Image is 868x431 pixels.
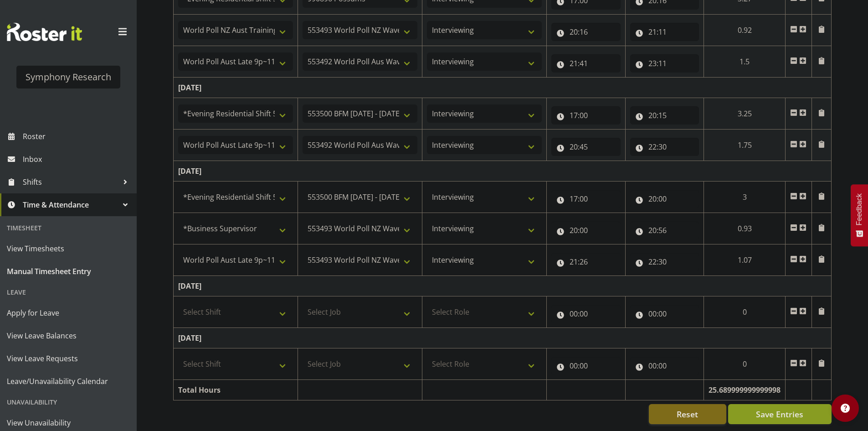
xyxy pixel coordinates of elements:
input: Click to select... [630,138,699,156]
td: [DATE] [174,161,832,182]
span: Time & Attendance [23,198,118,212]
div: Leave [2,283,134,301]
input: Click to select... [630,54,699,73]
input: Click to select... [551,138,621,156]
input: Click to select... [630,106,699,125]
a: Manual Timesheet Entry [2,260,134,283]
a: View Leave Requests [2,347,134,370]
span: Inbox [23,152,132,166]
img: help-xxl-2.png [841,404,850,413]
td: [DATE] [174,78,832,98]
input: Click to select... [551,357,621,375]
span: Feedback [855,193,863,225]
span: View Unavailability [7,416,130,430]
input: Click to select... [551,54,621,73]
td: [DATE] [174,276,832,296]
td: 0 [704,296,786,328]
td: 25.689999999999998 [704,380,786,400]
span: Manual Timesheet Entry [7,265,130,278]
span: Reset [677,408,698,420]
a: View Timesheets [2,237,134,260]
div: Symphony Research [26,70,111,84]
input: Click to select... [551,305,621,323]
input: Click to select... [630,357,699,375]
td: 3.25 [704,98,786,130]
button: Reset [649,404,726,424]
input: Click to select... [551,190,621,208]
div: Timesheet [2,218,134,237]
span: Leave/Unavailability Calendar [7,374,130,388]
span: Apply for Leave [7,306,130,320]
span: Save Entries [756,408,803,420]
input: Click to select... [630,305,699,323]
span: View Leave Balances [7,329,130,343]
td: 3 [704,182,786,213]
span: Roster [23,130,132,143]
input: Click to select... [630,253,699,271]
div: Unavailability [2,393,134,411]
input: Click to select... [630,190,699,208]
span: View Timesheets [7,242,130,255]
td: 1.75 [704,130,786,161]
button: Feedback - Show survey [851,184,868,246]
td: 0 [704,348,786,380]
button: Save Entries [728,404,832,424]
td: 1.07 [704,244,786,276]
td: [DATE] [174,328,832,348]
img: Rosterit website logo [7,23,82,41]
input: Click to select... [630,221,699,239]
a: View Leave Balances [2,324,134,347]
input: Click to select... [551,221,621,239]
input: Click to select... [630,23,699,41]
td: 0.93 [704,213,786,244]
td: 1.5 [704,46,786,78]
td: Total Hours [174,380,298,400]
td: 0.92 [704,15,786,46]
input: Click to select... [551,23,621,41]
a: Leave/Unavailability Calendar [2,370,134,393]
input: Click to select... [551,106,621,125]
input: Click to select... [551,253,621,271]
span: Shifts [23,175,118,189]
a: Apply for Leave [2,301,134,324]
span: View Leave Requests [7,352,130,365]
